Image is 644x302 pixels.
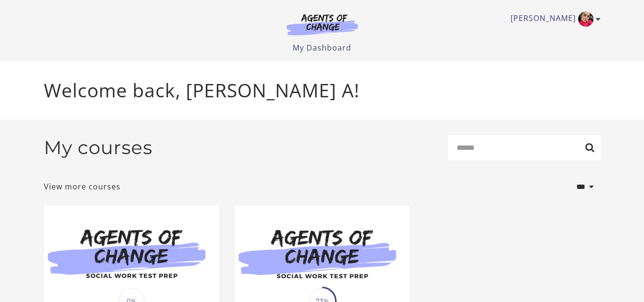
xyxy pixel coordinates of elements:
[511,11,596,27] a: Toggle menu
[44,136,153,159] h2: My courses
[293,42,351,53] a: My Dashboard
[44,76,601,104] p: Welcome back, [PERSON_NAME] A!
[276,13,368,35] img: Agents of Change Logo
[44,181,121,192] a: View more courses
